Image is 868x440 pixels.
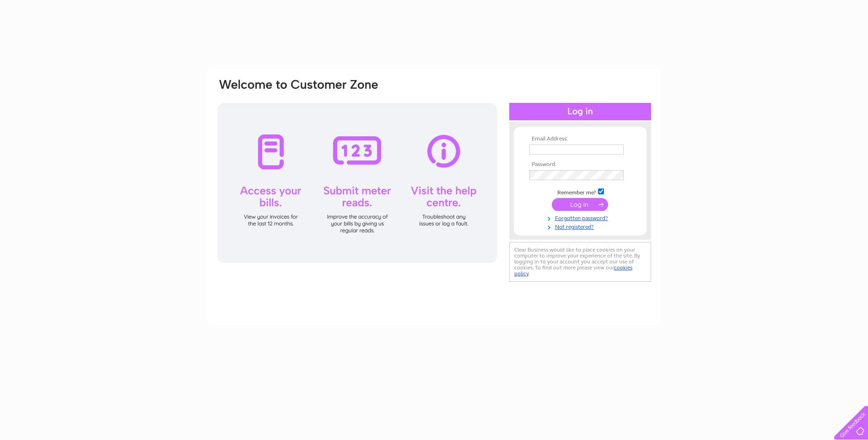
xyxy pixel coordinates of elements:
[514,264,632,277] a: cookies policy
[529,222,633,231] a: Not registered?
[527,161,633,168] th: Password:
[529,213,633,222] a: Forgotten password?
[509,242,651,282] div: Clear Business would like to place cookies on your computer to improve your experience of the sit...
[552,198,608,211] input: Submit
[527,187,633,196] td: Remember me?
[527,136,633,142] th: Email Address:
